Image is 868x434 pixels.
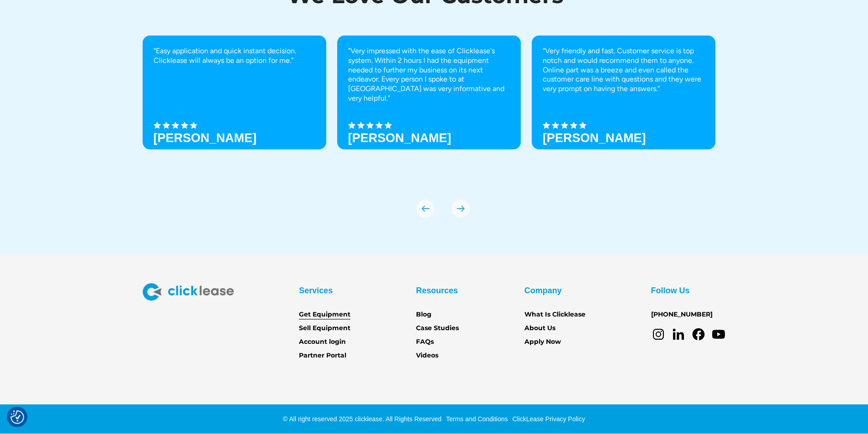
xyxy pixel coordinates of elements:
[416,323,459,333] a: Case Studies
[163,122,170,129] img: Black star icon
[416,283,458,298] div: Resources
[385,122,392,129] img: Black star icon
[283,414,442,424] div: © All right reserved 2025 clicklease. All Rights Reserved
[181,122,188,129] img: Black star icon
[143,36,726,218] div: carousel
[299,337,346,347] a: Account login
[561,122,568,129] img: Black star icon
[299,323,350,333] a: Sell Equipment
[10,410,24,424] button: Consent Preferences
[154,131,257,145] h3: [PERSON_NAME]
[543,122,550,129] img: Black star icon
[570,122,577,129] img: Black star icon
[510,415,585,423] a: ClickLease Privacy Policy
[416,337,434,347] a: FAQs
[524,323,555,333] a: About Us
[579,122,586,129] img: Black star icon
[543,131,646,145] h3: [PERSON_NAME]
[375,122,383,129] img: Black star icon
[143,283,234,301] img: Clicklease logo
[337,36,521,181] div: 2 of 8
[299,310,350,320] a: Get Equipment
[452,199,470,218] div: next slide
[452,199,470,218] img: arrow Icon
[416,199,435,218] div: previous slide
[543,46,704,94] p: “Very friendly and fast. Customer service is top notch and would recommend them to anyone. Online...
[348,131,452,145] strong: [PERSON_NAME]
[10,410,24,424] img: Revisit consent button
[416,310,431,320] a: Blog
[552,122,559,129] img: Black star icon
[172,122,179,129] img: Black star icon
[524,310,586,320] a: What Is Clicklease
[651,283,690,298] div: Follow Us
[190,122,197,129] img: Black star icon
[416,351,438,361] a: Videos
[416,199,435,218] img: arrow Icon
[651,310,713,320] a: [PHONE_NUMBER]
[532,36,715,181] div: 3 of 8
[299,351,346,361] a: Partner Portal
[299,283,333,298] div: Services
[444,415,508,423] a: Terms and Conditions
[524,283,562,298] div: Company
[348,122,355,129] img: Black star icon
[154,122,161,129] img: Black star icon
[348,46,510,103] p: "Very impressed with the ease of Clicklease's system. Within 2 hours I had the equipment needed t...
[143,36,326,181] div: 1 of 8
[366,122,374,129] img: Black star icon
[154,46,315,66] p: “Easy application and quick instant decision. Clicklease will always be an option for me.”
[524,337,561,347] a: Apply Now
[357,122,365,129] img: Black star icon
